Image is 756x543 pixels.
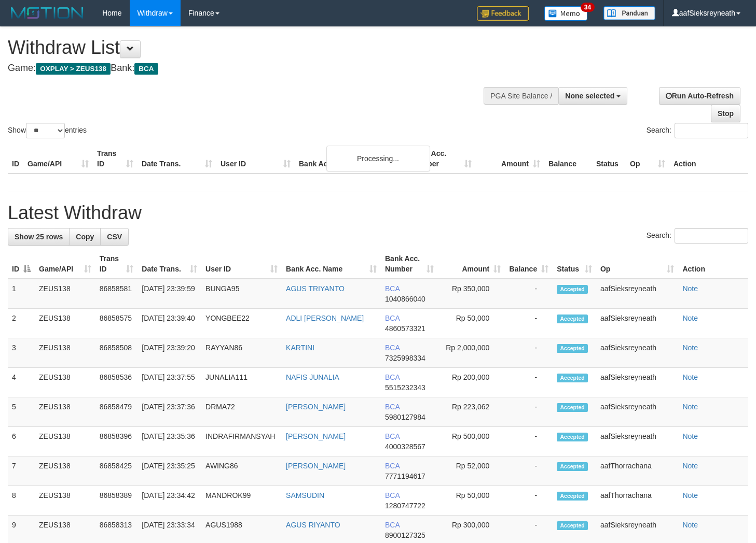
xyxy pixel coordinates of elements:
[286,344,314,352] a: KARTINI
[711,105,740,122] a: Stop
[596,427,678,456] td: aafSieksreyneath
[138,249,201,279] th: Date Trans.: activate to sort column ascending
[385,521,400,529] span: BCA
[505,249,553,279] th: Balance: activate to sort column ascending
[544,144,592,174] th: Balance
[557,433,588,441] span: Accepted
[557,462,588,471] span: Accepted
[682,344,698,352] a: Note
[596,368,678,397] td: aafSieksreyneath
[8,279,35,309] td: 1
[596,456,678,486] td: aafThorrachana
[407,144,476,174] th: Bank Acc. Number
[565,92,614,100] span: None selected
[682,432,698,440] a: Note
[8,338,35,368] td: 3
[438,309,505,338] td: Rp 50,000
[35,486,95,516] td: ZEUS138
[95,427,138,456] td: 86858396
[138,486,201,516] td: [DATE] 23:34:42
[596,486,678,516] td: aafThorrachana
[201,456,282,486] td: AWING86
[69,228,101,246] a: Copy
[95,397,138,427] td: 86858479
[8,427,35,456] td: 6
[138,397,201,427] td: [DATE] 23:37:36
[557,492,588,501] span: Accepted
[385,403,400,411] span: BCA
[286,284,345,293] a: AGUS TRIYANTO
[438,486,505,516] td: Rp 50,000
[438,397,505,427] td: Rp 223,062
[35,338,95,368] td: ZEUS138
[385,491,400,499] span: BCA
[505,427,553,456] td: -
[682,491,698,499] a: Note
[647,228,748,244] label: Search:
[295,144,407,174] th: Bank Acc. Name
[682,314,698,322] a: Note
[385,373,400,381] span: BCA
[35,309,95,338] td: ZEUS138
[138,309,201,338] td: [DATE] 23:39:40
[596,309,678,338] td: aafSieksreyneath
[8,397,35,427] td: 5
[93,144,138,174] th: Trans ID
[505,397,553,427] td: -
[8,63,493,74] h4: Game: Bank:
[201,486,282,516] td: MANDROK99
[8,309,35,338] td: 2
[286,462,346,470] a: [PERSON_NAME]
[138,144,216,174] th: Date Trans.
[201,338,282,368] td: RAYYAN86
[201,368,282,397] td: JUNALIA111
[286,521,340,529] a: AGUS RIYANTO
[36,63,111,75] span: OXPLAY > ZEUS138
[477,6,529,21] img: Feedback.jpg
[682,373,698,381] a: Note
[505,486,553,516] td: -
[8,368,35,397] td: 4
[95,338,138,368] td: 86858508
[385,472,425,480] span: Copy 7771194617 to clipboard
[385,344,400,352] span: BCA
[438,338,505,368] td: Rp 2,000,000
[385,413,425,421] span: Copy 5980127984 to clipboard
[201,279,282,309] td: BUNGA95
[557,403,588,412] span: Accepted
[505,456,553,486] td: -
[35,397,95,427] td: ZEUS138
[385,442,425,451] span: Copy 4000328567 to clipboard
[438,456,505,486] td: Rp 52,000
[8,249,35,279] th: ID: activate to sort column descending
[438,249,505,279] th: Amount: activate to sort column ascending
[286,432,346,440] a: [PERSON_NAME]
[138,368,201,397] td: [DATE] 23:37:55
[385,314,400,322] span: BCA
[505,368,553,397] td: -
[385,354,425,362] span: Copy 7325998334 to clipboard
[669,144,748,174] th: Action
[23,144,93,174] th: Game/API
[8,203,748,223] h1: Latest Withdraw
[201,249,282,279] th: User ID: activate to sort column ascending
[216,144,295,174] th: User ID
[95,486,138,516] td: 86858389
[8,456,35,486] td: 7
[282,249,381,279] th: Bank Acc. Name: activate to sort column ascending
[438,368,505,397] td: Rp 200,000
[201,427,282,456] td: INDRAFIRMANSYAH
[100,228,129,246] a: CSV
[381,249,438,279] th: Bank Acc. Number: activate to sort column ascending
[675,123,748,138] input: Search:
[95,249,138,279] th: Trans ID: activate to sort column ascending
[557,374,588,382] span: Accepted
[682,403,698,411] a: Note
[385,284,400,293] span: BCA
[107,233,122,241] span: CSV
[286,491,324,499] a: SAMSUDIN
[438,279,505,309] td: Rp 350,000
[326,146,430,172] div: Processing...
[134,63,158,75] span: BCA
[35,427,95,456] td: ZEUS138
